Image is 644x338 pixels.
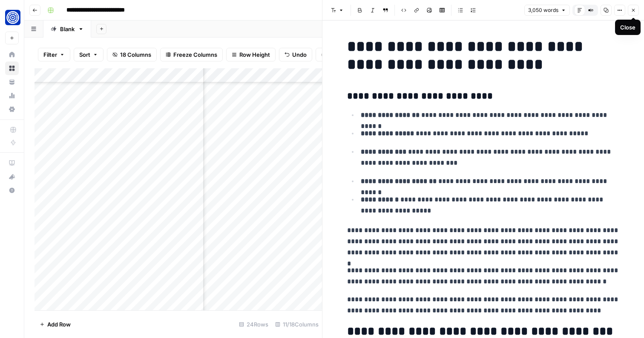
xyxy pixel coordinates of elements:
button: Undo [279,48,312,61]
span: Freeze Columns [173,50,217,59]
button: Filter [38,48,70,61]
button: Workspace: Fundwell [5,7,19,28]
button: 18 Columns [107,48,157,61]
span: Add Row [47,320,71,329]
span: 18 Columns [120,50,151,59]
button: What's new? [5,170,19,184]
div: 11/18 Columns [272,318,322,331]
a: Browse [5,61,19,75]
a: Your Data [5,75,19,89]
span: Row Height [239,50,270,59]
div: Close [620,23,635,32]
span: Filter [43,50,57,59]
span: Sort [79,50,90,59]
a: Home [5,48,19,61]
button: Row Height [226,48,276,61]
div: 24 Rows [236,318,272,331]
button: Add Row [34,318,76,331]
div: What's new? [6,170,18,183]
a: Blank [43,20,91,38]
button: Help + Support [5,184,19,197]
div: Blank [60,25,75,33]
span: 3,050 words [528,6,558,14]
a: AirOps Academy [5,156,19,170]
button: 3,050 words [524,5,570,16]
span: Undo [292,50,307,59]
button: Freeze Columns [160,48,223,61]
img: Fundwell Logo [5,10,20,25]
a: Usage [5,89,19,102]
a: Settings [5,102,19,116]
button: Sort [74,48,103,61]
